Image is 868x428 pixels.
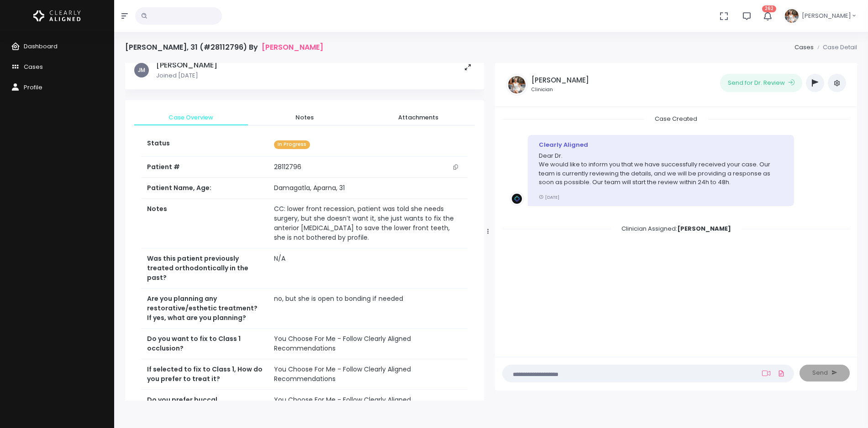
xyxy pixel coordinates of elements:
div: Clearly Aligned [539,140,783,150]
div: scrollable content [502,114,850,347]
td: Damagatla, Aparna, 31 [268,178,468,199]
h5: [PERSON_NAME] [156,61,217,70]
small: [DATE] [539,194,559,200]
th: Do you want to fix to Class 1 occlusion? [142,329,268,359]
span: In Progress [274,140,310,149]
span: Dashboard [24,42,58,51]
span: Clinician Assigned: [610,222,742,236]
th: Was this patient previously treated orthodontically in the past? [142,248,268,289]
td: CC: lower front recession, patient was told she needs surgery, but she doesn’t want it, she just ... [268,199,468,248]
span: Attachments [368,113,468,122]
h5: [PERSON_NAME] [531,76,589,84]
p: Dear Dr. We would like to inform you that we have successfully received your case. Our team is cu... [539,151,783,187]
img: Header Avatar [784,8,800,24]
span: Case Created [644,112,708,126]
th: Notes [142,199,268,248]
td: 28112796 [268,157,468,178]
th: If selected to fix to Class 1, How do you prefer to treat it? [142,359,268,390]
span: 262 [762,5,776,12]
td: You Choose For Me - Follow Clearly Aligned Recommendations [268,359,468,390]
a: Add Loom Video [760,370,772,377]
span: Profile [24,83,42,92]
div: scrollable content [125,63,484,401]
th: Patient Name, Age: [142,178,268,199]
small: Clinician [531,86,589,93]
a: Cases [794,43,814,52]
th: Status [142,133,268,156]
li: Case Detail [814,43,857,52]
td: N/A [268,248,468,289]
span: Notes [255,113,354,122]
span: Case Overview [142,113,241,122]
a: Add Files [776,365,787,382]
th: Are you planning any restorative/esthetic treatment? If yes, what are you planning? [142,289,268,329]
a: [PERSON_NAME] [262,43,323,52]
span: [PERSON_NAME] [802,11,851,21]
td: You Choose For Me - Follow Clearly Aligned Recommendations [268,329,468,359]
td: no, but she is open to bonding if needed [268,289,468,329]
b: [PERSON_NAME] [677,224,731,233]
span: JM [134,63,149,77]
th: Patient # [142,156,268,178]
button: Send for Dr. Review [720,74,802,92]
p: Joined [DATE] [156,71,217,80]
span: Cases [24,62,43,71]
h4: [PERSON_NAME], 31 (#28112796) By [125,43,323,52]
img: Logo Horizontal [33,6,81,26]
